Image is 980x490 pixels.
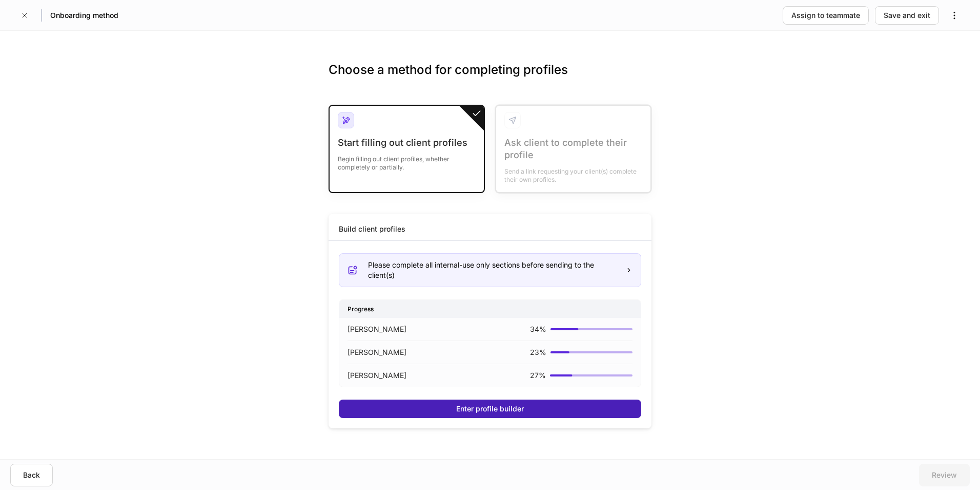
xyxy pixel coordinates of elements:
[919,464,970,486] button: Review
[50,10,118,21] h5: Onboarding method
[338,149,476,172] div: Begin filling out client profiles, whether completely or partially.
[348,324,406,334] p: [PERSON_NAME]
[530,347,546,357] p: 23 %
[10,464,53,486] button: Back
[368,260,617,280] div: Please complete all internal-use only sections before sending to the client(s)
[339,400,641,418] button: Enter profile builder
[875,6,939,25] button: Save and exit
[339,300,641,318] div: Progress
[932,470,957,480] div: Review
[23,470,40,480] div: Back
[339,224,405,234] div: Build client profiles
[884,10,930,21] div: Save and exit
[348,370,406,381] p: [PERSON_NAME]
[530,324,546,334] p: 34 %
[338,137,476,149] div: Start filling out client profiles
[348,347,406,357] p: [PERSON_NAME]
[329,62,651,95] h3: Choose a method for completing profiles
[791,10,860,21] div: Assign to teammate
[783,6,869,25] button: Assign to teammate
[530,370,546,381] p: 27 %
[456,404,524,414] div: Enter profile builder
